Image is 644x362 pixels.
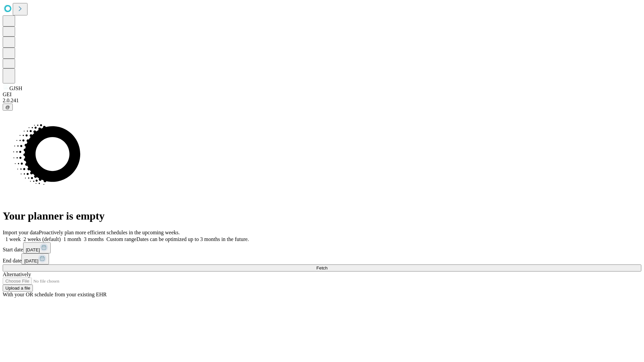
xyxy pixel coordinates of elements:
button: [DATE] [21,253,49,264]
div: End date [3,253,641,264]
span: [DATE] [26,247,40,252]
span: [DATE] [24,258,38,263]
button: [DATE] [23,242,51,253]
div: Start date [3,242,641,253]
span: GJSH [9,85,22,91]
span: 1 month [63,236,81,242]
span: 3 months [84,236,104,242]
div: GEI [3,92,641,98]
span: Dates can be optimized up to 3 months in the future. [137,236,249,242]
span: Proactively plan more efficient schedules in the upcoming weeks. [39,230,180,235]
h1: Your planner is empty [3,210,641,222]
span: Alternatively [3,271,31,277]
div: 2.0.241 [3,98,641,104]
span: 2 weeks (default) [23,236,61,242]
span: 1 week [5,236,21,242]
button: @ [3,104,13,111]
button: Fetch [3,264,641,271]
span: Import your data [3,230,39,235]
span: Fetch [316,265,327,270]
span: With your OR schedule from your existing EHR [3,292,107,297]
button: Upload a file [3,285,33,292]
span: Custom range [106,236,136,242]
span: @ [5,105,10,110]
